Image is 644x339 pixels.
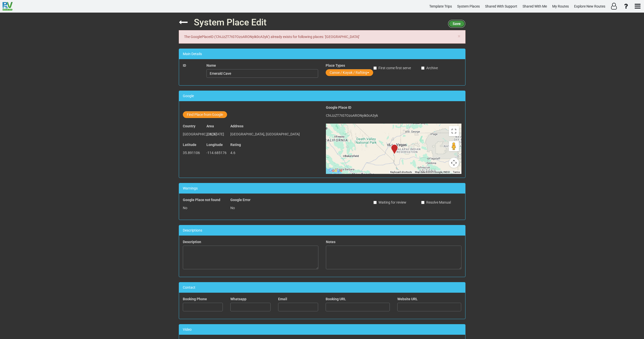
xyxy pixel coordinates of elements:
button: Keyboard shortcuts [390,170,412,174]
label: Booking Phone [183,296,207,302]
button: Toggle fullscreen view [449,126,459,136]
label: Email [278,296,287,302]
span: Explore New Routes [574,4,605,8]
label: Waiting for review [373,200,406,205]
label: Longitude [206,142,223,147]
button: Drag Pegman onto the map to open Street View [449,141,459,151]
img: RvPlanetLogo.png [3,2,13,11]
span: No [230,206,235,210]
span: 4.6 [230,151,235,155]
div: Main Details [179,49,465,59]
a: My Routes [550,2,571,11]
span: -114.685176 [206,151,227,155]
a: Terms (opens in new tab) [453,171,460,173]
label: Booking URL [326,296,346,302]
div: Warnings [179,183,465,194]
button: Canoe / Kayak / Rafting [326,69,373,76]
label: Google Place ID [326,105,351,110]
label: Archive [421,65,438,70]
div: Video [179,324,465,335]
input: Resolve Manual [421,201,424,204]
span: ChIJzZT7t07OzoARONyik0cA3yk [326,114,378,118]
button: Find Place from Google [183,111,227,118]
div: Contact [179,282,465,293]
a: Open this area in Google Maps (opens a new window) [327,167,344,174]
input: First come first serve [373,66,377,70]
label: Whatsapp [230,296,246,302]
span: [GEOGRAPHIC_DATA] [183,132,217,136]
a: Shared With Support [483,2,520,11]
div: Google [179,91,465,101]
label: Rating [230,142,241,147]
span: Shared With Me [523,4,547,8]
label: Latitude [183,142,196,147]
span: Save [453,22,461,26]
span: Shared With Support [485,4,517,8]
span: System Places [457,4,480,8]
span: Template Trips [429,4,452,8]
a: System Places [455,2,482,11]
label: Description [183,239,201,244]
span: My Routes [552,4,569,8]
span: [US_STATE] [206,132,224,136]
span: Map data ©2025 Google, INEGI [415,171,450,173]
button: Map camera controls [449,158,459,168]
label: Address [230,124,243,129]
button: Close [458,34,460,39]
label: Notes [326,239,335,244]
span: × [458,33,460,39]
label: Resolve Manual [421,200,451,205]
img: Google [327,167,344,174]
input: Archive [421,66,424,70]
label: ID [183,63,186,68]
label: Website URL [397,296,418,302]
label: Name [206,63,216,68]
a: Shared With Me [520,2,549,11]
label: First come first serve [373,65,411,70]
span: [GEOGRAPHIC_DATA], [GEOGRAPHIC_DATA] [230,132,300,136]
button: Save [448,20,465,28]
label: Google Place not found [183,197,220,202]
div: Descriptions [179,225,465,236]
span: No [183,206,187,210]
span: System Place Edit [194,17,267,28]
label: Country [183,124,195,129]
label: Place Types [326,63,345,68]
div: The GooglePlaceID ('ChIJzZT7t07OzoARONyik0cA3yk') already exists for following places: '[GEOGRAPH... [179,30,465,44]
a: Explore New Routes [572,2,608,11]
label: Area [206,124,214,129]
a: Template Trips [427,2,454,11]
span: 35.891106 [183,151,200,155]
label: Google Error [230,197,250,202]
input: Waiting for review [373,201,377,204]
